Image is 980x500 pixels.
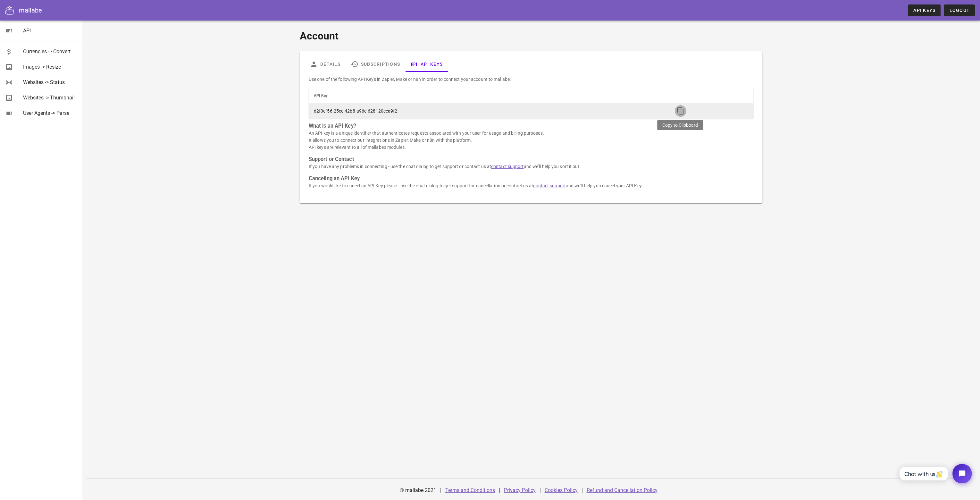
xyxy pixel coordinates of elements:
div: Websites -> Status [23,79,77,85]
div: Websites -> Thumbnail [23,95,77,101]
button: Logout [944,4,975,16]
p: An API key is a unique identifier that authenticates requests associated with your user for usage... [309,130,753,151]
a: Subscriptions [346,56,405,72]
div: API [23,28,77,34]
h3: Support or Contact [309,156,753,163]
div: | [499,483,500,498]
div: | [540,483,541,498]
p: If you would like to cancel an API Key please - use the chat dialog to get support for cancellati... [309,182,753,189]
p: Use one of the following API Key's in Zapier, Make or n8n in order to connect your account to mal... [309,76,753,83]
div: Currencies -> Convert [23,48,77,55]
h1: Account [300,28,762,44]
a: Terms and Conditions [445,487,495,493]
a: Refund and Cancellation Policy [587,487,658,493]
span: API Key [314,93,328,98]
td: d2f0ef56-25ee-42b8-a96e-628120eca9f2 [309,103,670,119]
th: API Key: Not sorted. Activate to sort ascending. [309,88,670,103]
span: API Keys [913,8,935,13]
a: API Keys [405,56,448,72]
a: Privacy Policy [504,487,536,493]
a: API Keys [908,4,941,16]
div: User Agents -> Parse [23,110,77,116]
iframe: Tidio Chat [892,459,977,489]
p: If you have any problems in connecting - use the chat dialog to get support or contact us at and ... [309,163,753,170]
a: contact support [491,164,524,169]
a: Details [305,56,346,72]
a: contact support [533,183,566,188]
div: Images -> Resize [23,64,77,70]
div: mallabe [19,5,42,15]
div: | [582,483,583,498]
a: Cookies Policy [545,487,578,493]
h3: Canceling an API Key [309,175,753,182]
div: | [440,483,441,498]
span: Logout [949,8,970,13]
div: © mallabe 2021 [396,483,440,498]
h3: What is an API Key? [309,123,753,130]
